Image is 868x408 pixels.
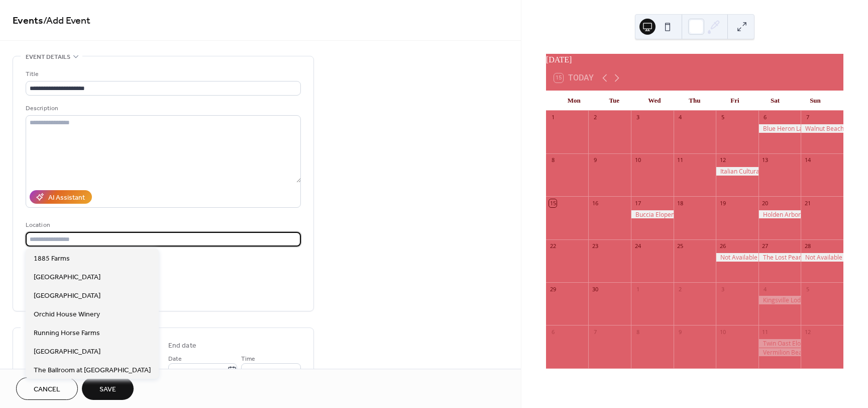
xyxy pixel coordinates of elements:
[677,242,684,250] div: 25
[34,365,151,376] span: The Ballroom at [GEOGRAPHIC_DATA]
[549,285,557,293] div: 29
[719,156,726,164] div: 12
[26,52,70,62] span: Event details
[241,354,255,364] span: Time
[758,296,801,304] div: Kingsville Lodge Wedding
[677,156,684,164] div: 11
[804,114,811,121] div: 7
[801,124,843,133] div: Walnut Beach Officiation
[591,114,599,121] div: 2
[762,199,769,207] div: 20
[34,384,60,395] span: Cancel
[549,114,557,121] div: 1
[34,328,100,339] span: Running Horse Farms
[168,354,182,364] span: Date
[715,91,755,111] div: Fri
[591,242,599,250] div: 23
[719,199,726,207] div: 19
[719,328,726,336] div: 10
[804,156,811,164] div: 14
[34,254,70,264] span: 1885 Farms
[758,210,801,219] div: Holden Arboretum Wedding
[795,91,835,111] div: Sun
[594,91,634,111] div: Tue
[719,114,726,121] div: 5
[716,167,758,176] div: Italian Cultural Gardens Elopement.
[591,285,599,293] div: 30
[13,11,43,31] a: Events
[99,384,116,395] span: Save
[591,328,599,336] div: 7
[634,156,641,164] div: 10
[549,199,557,207] div: 15
[804,285,811,293] div: 5
[591,156,599,164] div: 9
[34,309,100,320] span: Orchid House Winery
[804,328,811,336] div: 12
[719,285,726,293] div: 3
[549,328,557,336] div: 6
[758,348,801,357] div: Vermilion Beach Elopement
[26,103,299,114] div: Description
[546,54,843,66] div: [DATE]
[168,341,196,351] div: End date
[634,114,641,121] div: 3
[16,377,78,400] button: Cancel
[677,114,684,121] div: 4
[48,193,85,203] div: AI Assistant
[34,291,100,301] span: [GEOGRAPHIC_DATA]
[762,156,769,164] div: 13
[634,242,641,250] div: 24
[801,253,843,262] div: Not Available
[719,242,726,250] div: 26
[677,328,684,336] div: 9
[43,11,90,31] span: / Add Event
[631,210,674,219] div: Buccia Elopement
[762,114,769,121] div: 6
[30,190,92,204] button: AI Assistant
[26,220,299,230] div: Location
[549,242,557,250] div: 22
[677,285,684,293] div: 2
[677,199,684,207] div: 18
[716,253,758,262] div: Not Available
[34,347,100,357] span: [GEOGRAPHIC_DATA]
[755,91,795,111] div: Sat
[26,69,299,79] div: Title
[762,285,769,293] div: 4
[82,377,134,400] button: Save
[762,328,769,336] div: 11
[762,242,769,250] div: 27
[675,91,715,111] div: Thu
[758,253,801,262] div: The Lost Pearl Wedding
[634,199,641,207] div: 17
[634,285,641,293] div: 1
[34,272,100,283] span: [GEOGRAPHIC_DATA]
[804,242,811,250] div: 28
[758,339,801,348] div: Twin Oast Elopement
[634,328,641,336] div: 8
[554,91,594,111] div: Mon
[591,199,599,207] div: 16
[758,124,801,133] div: Blue Heron Lakes
[549,156,557,164] div: 8
[804,199,811,207] div: 21
[634,91,675,111] div: Wed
